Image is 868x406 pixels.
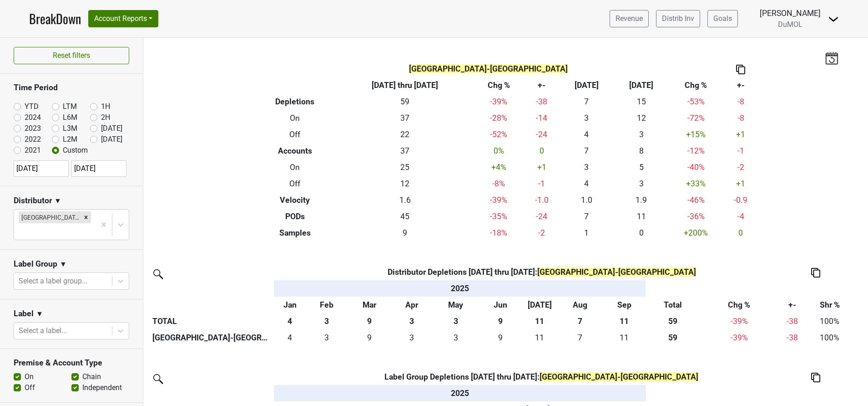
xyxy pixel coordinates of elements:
td: +4 % [473,159,525,175]
div: 11 [605,332,643,344]
img: filter [150,266,165,281]
td: 7 [558,329,602,346]
div: 11 [524,332,555,344]
th: Depletions [253,93,337,110]
th: &nbsp;: activate to sort column ascending [805,385,853,401]
input: YYYY-MM-DD [14,160,69,177]
span: [GEOGRAPHIC_DATA]-[GEOGRAPHIC_DATA] [540,372,698,381]
th: 11 [602,313,646,329]
img: last_updated_date [825,51,838,64]
h3: Time Period [14,83,129,93]
td: 7 [559,93,614,110]
th: Feb: activate to sort column ascending [306,297,348,313]
label: 2024 [25,112,41,123]
th: On [253,159,337,175]
h3: Label [14,309,34,319]
td: +1 [723,126,758,143]
div: 7 [560,332,601,344]
td: 8.667 [479,329,521,346]
label: [DATE] [101,134,122,145]
th: Jun: activate to sort column ascending [479,297,521,313]
td: 15 [614,93,668,110]
td: 45 [337,208,473,225]
td: 100% [806,313,853,329]
td: -1 [723,143,758,159]
td: 9.167 [348,329,392,346]
td: 1 [559,225,614,241]
th: [DATE] [559,77,614,93]
label: 2023 [25,123,41,134]
a: BreakDown [29,9,81,28]
td: 37 [337,143,473,159]
th: Distributor Depletions [DATE] thru [DATE] : [306,264,778,280]
td: 59 [337,93,473,110]
td: -1 [525,175,559,192]
th: Total [646,297,700,313]
td: 3 [614,175,668,192]
td: -8 [723,110,758,126]
td: 3 [614,126,668,143]
td: -4 [723,208,758,225]
th: 59 [646,313,700,329]
th: +- [778,297,806,313]
th: &nbsp;: activate to sort column ascending [700,385,777,401]
th: 3 [392,313,432,329]
td: 22 [337,126,473,143]
th: 3 [306,313,348,329]
img: Copy to clipboard [811,268,820,278]
td: 9 [337,225,473,241]
td: 7 [559,208,614,225]
h3: Distributor [14,196,52,206]
th: &nbsp;: activate to sort column ascending [778,385,805,401]
h3: Label Group [14,259,57,269]
div: -38 [781,332,804,344]
td: 4 [559,175,614,192]
td: 8 [614,143,668,159]
td: -46 % [669,192,723,208]
td: 1.0 [559,192,614,208]
div: [PERSON_NAME] [760,7,821,19]
span: [GEOGRAPHIC_DATA]-[GEOGRAPHIC_DATA] [537,267,696,277]
div: 4 [276,332,303,344]
label: [DATE] [101,123,122,134]
th: Chg % [473,77,525,93]
td: -24 [525,208,559,225]
div: 59 [648,332,697,344]
th: 3 [432,313,479,329]
th: 9 [479,313,521,329]
label: L3M [63,123,77,134]
span: ▼ [36,308,43,319]
td: 3 [559,110,614,126]
th: &nbsp;: activate to sort column ascending [700,280,778,297]
td: 0 [614,225,668,241]
div: 3 [434,332,477,344]
th: Chg % [700,297,778,313]
th: Jul: activate to sort column ascending [521,297,558,313]
th: Velocity [253,192,337,208]
label: Off [25,382,35,393]
td: -35 % [473,208,525,225]
th: Chg % [669,77,723,93]
th: Samples [253,225,337,241]
label: Independent [82,382,122,393]
td: 3.5 [274,329,306,346]
h3: Premise & Account Type [14,358,129,368]
td: -8 [723,93,758,110]
th: TOTAL [150,313,274,329]
td: -39 % [473,192,525,208]
td: +1 [525,159,559,175]
td: 1.6 [337,192,473,208]
div: 9 [481,332,519,344]
td: 0 [723,225,758,241]
th: Accounts [253,143,337,159]
td: -2 [525,225,559,241]
div: 3 [394,332,430,344]
td: 25 [337,159,473,175]
th: 7 [558,313,602,329]
div: 9 [350,332,390,344]
th: 59.002 [646,329,700,346]
button: Account Reports [88,10,158,27]
td: -52 % [473,126,525,143]
td: -39 % [473,93,525,110]
th: &nbsp;: activate to sort column ascending [806,280,853,297]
